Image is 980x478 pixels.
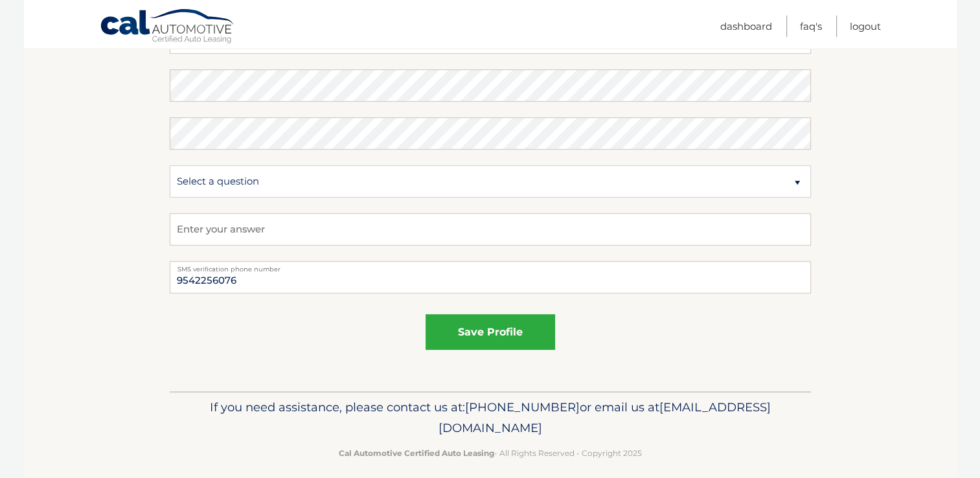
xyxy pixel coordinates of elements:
[178,446,803,460] p: - All Rights Reserved - Copyright 2025
[800,16,822,37] a: FAQ's
[170,213,811,245] input: Enter your answer
[439,400,771,435] span: [EMAIL_ADDRESS][DOMAIN_NAME]
[339,448,494,458] strong: Cal Automotive Certified Auto Leasing
[426,314,555,350] button: save profile
[465,400,580,415] span: [PHONE_NUMBER]
[100,8,236,46] a: Cal Automotive
[720,16,772,37] a: Dashboard
[850,16,881,37] a: Logout
[170,261,811,293] input: Telephone number for SMS login verification
[178,397,803,438] p: If you need assistance, please contact us at: or email us at
[170,261,811,271] label: SMS verification phone number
